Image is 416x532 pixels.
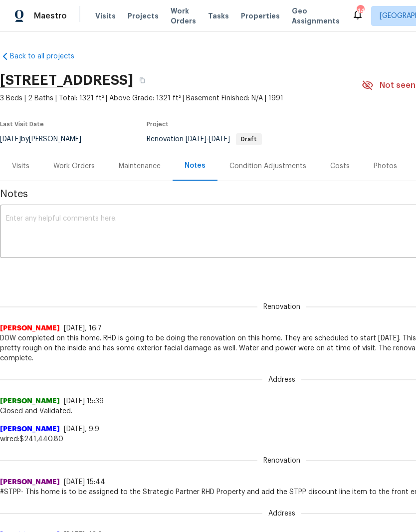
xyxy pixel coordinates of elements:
div: Maintenance [119,161,161,171]
span: Renovation [257,302,306,312]
span: Maestro [34,11,67,21]
span: Tasks [208,12,229,19]
span: Draft [237,136,261,142]
span: [DATE], 9:9 [64,426,99,433]
span: [DATE] 15:39 [64,398,104,405]
button: Copy Address [133,71,151,89]
div: Notes [185,161,206,171]
div: 44 [357,6,364,16]
span: Properties [241,11,280,21]
div: Costs [330,161,350,171]
span: Address [262,509,301,519]
span: Renovation [147,136,262,143]
div: Condition Adjustments [229,161,306,171]
span: Projects [128,11,159,21]
div: Visits [12,161,29,171]
span: [DATE] [209,136,230,143]
span: Visits [95,11,116,21]
span: Work Orders [171,6,196,26]
span: Geo Assignments [292,6,340,26]
span: Address [262,375,301,385]
span: [DATE], 16:7 [64,325,102,332]
div: Work Orders [53,161,95,171]
span: Project [147,121,169,127]
span: - [186,136,230,143]
span: Renovation [257,456,306,466]
span: [DATE] 15:44 [64,479,105,486]
div: Photos [374,161,397,171]
span: [DATE] [186,136,207,143]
